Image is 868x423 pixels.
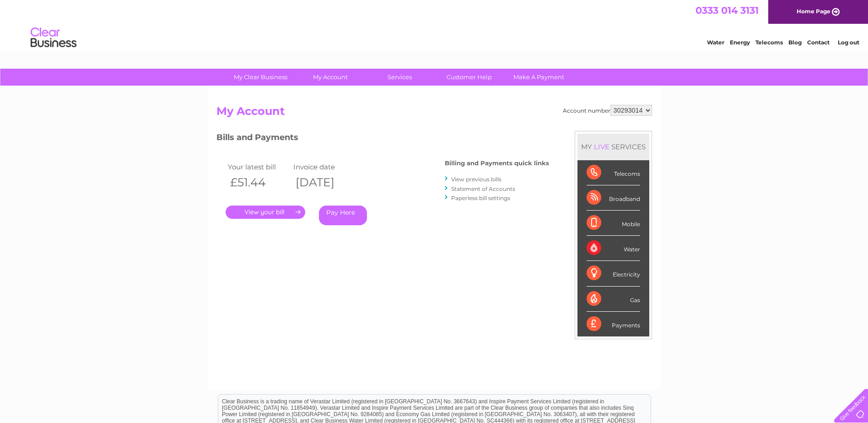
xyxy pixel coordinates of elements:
[587,261,640,286] div: Electricity
[587,236,640,261] div: Water
[216,105,652,122] h2: My Account
[587,287,640,312] div: Gas
[319,206,367,225] a: Pay Here
[587,312,640,336] div: Payments
[445,160,549,167] h4: Billing and Payments quick links
[577,134,649,160] div: MY SERVICES
[501,69,577,86] a: Make A Payment
[291,161,357,173] td: Invoice date
[807,39,830,46] a: Contact
[226,161,291,173] td: Your latest bill
[592,142,611,151] div: LIVE
[218,5,651,44] div: Clear Business is a trading name of Verastar Limited (registered in [GEOGRAPHIC_DATA] No. 3667643...
[362,69,437,86] a: Services
[838,39,859,46] a: Log out
[755,39,783,46] a: Telecoms
[226,206,305,219] a: .
[226,173,291,192] th: £51.44
[451,195,510,201] a: Paperless bill settings
[292,69,368,86] a: My Account
[587,185,640,211] div: Broadband
[563,105,652,116] div: Account number
[216,131,549,147] h3: Bills and Payments
[451,176,501,183] a: View previous bills
[30,24,77,52] img: logo.png
[695,5,759,16] a: 0333 014 3131
[431,69,507,86] a: Customer Help
[730,39,750,46] a: Energy
[707,39,724,46] a: Water
[587,160,640,185] div: Telecoms
[788,39,802,46] a: Blog
[291,173,357,192] th: [DATE]
[451,185,515,192] a: Statement of Accounts
[587,211,640,236] div: Mobile
[223,69,298,86] a: My Clear Business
